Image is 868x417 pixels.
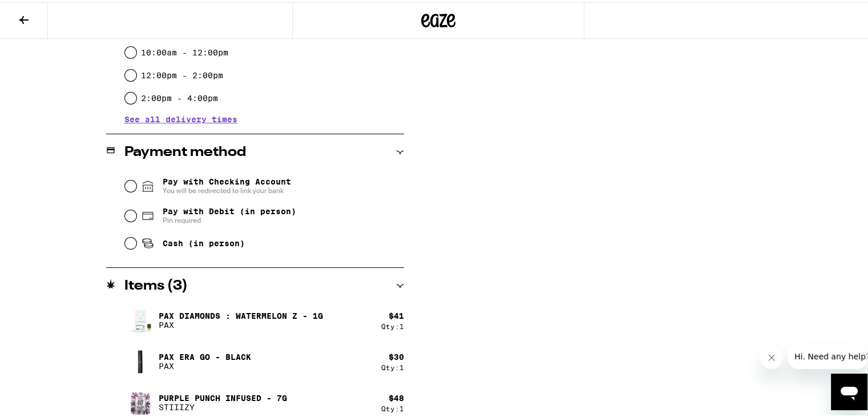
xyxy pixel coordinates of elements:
[389,350,404,359] div: $ 30
[163,236,245,246] span: Cash (in person)
[124,343,156,375] img: PAX Era Go - Black
[124,277,188,291] h2: Items ( 3 )
[760,344,783,367] iframe: Close message
[124,113,237,121] button: See all delivery times
[831,371,867,408] iframe: Button to launch messaging window
[163,214,296,223] span: Pin required
[159,359,251,368] p: PAX
[141,69,223,78] label: 12:00pm - 2:00pm
[159,309,323,318] p: Pax Diamonds : Watermelon Z - 1g
[163,175,291,193] span: Pay with Checking Account
[389,309,404,318] div: $ 41
[163,184,291,193] span: You will be redirected to link your bank
[141,91,218,101] label: 2:00pm - 4:00pm
[159,391,287,400] p: Purple Punch Infused - 7g
[124,143,246,157] h2: Payment method
[141,46,228,55] label: 10:00am - 12:00pm
[389,391,404,400] div: $ 48
[159,400,287,410] p: STIIIZY
[788,342,867,367] iframe: Message from company
[159,318,323,327] p: PAX
[159,350,251,359] p: PAX Era Go - Black
[381,362,404,369] div: Qty: 1
[163,205,296,214] span: Pay with Debit (in person)
[124,302,156,334] img: Pax Diamonds : Watermelon Z - 1g
[381,320,404,328] div: Qty: 1
[7,8,82,17] span: Hi. Need any help?
[381,403,404,410] div: Qty: 1
[124,384,156,416] img: Purple Punch Infused - 7g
